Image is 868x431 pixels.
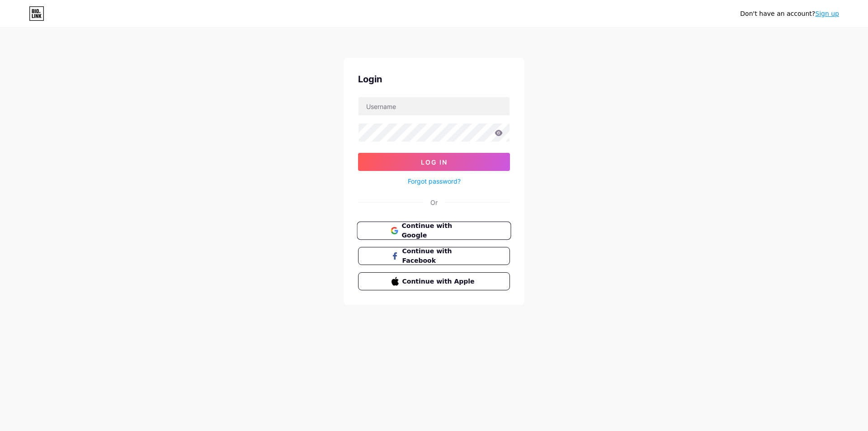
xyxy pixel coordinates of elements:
[358,222,510,240] a: Continue with Google
[358,247,510,265] button: Continue with Facebook
[359,97,509,115] input: Username
[358,72,510,86] div: Login
[402,246,477,265] span: Continue with Facebook
[402,277,477,286] span: Continue with Apple
[408,176,461,186] a: Forgot password?
[421,158,448,166] span: Log In
[430,198,438,207] div: Or
[357,222,511,240] button: Continue with Google
[815,10,839,17] a: Sign up
[401,221,477,241] span: Continue with Google
[740,9,839,19] div: Don't have an account?
[358,153,510,171] button: Log In
[358,272,510,290] button: Continue with Apple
